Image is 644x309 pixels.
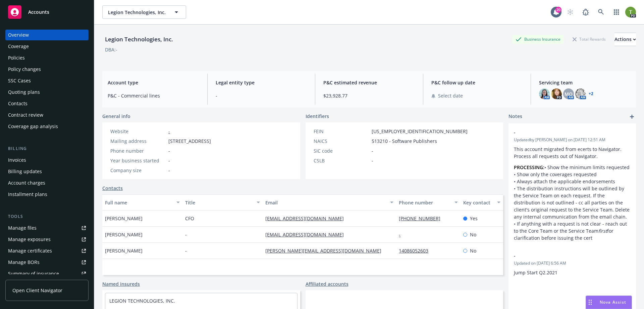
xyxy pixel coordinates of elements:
[5,213,89,220] div: Tools
[105,215,143,222] span: [PERSON_NAME]
[431,79,523,86] span: P&C follow up date
[565,90,573,98] span: MQ
[514,260,631,266] span: Updated on [DATE] 6:56 AM
[396,194,460,210] button: Phone number
[8,234,51,245] div: Manage exposures
[5,110,89,120] a: Contract review
[514,164,544,170] strong: PROCESSING:
[614,33,636,46] div: Actions
[323,79,415,86] span: P&C estimated revenue
[508,123,636,247] div: -Updatedby [PERSON_NAME] on [DATE] 12:51 AMThis account migrated from ecerts to Navigator. Proces...
[8,178,45,188] div: Account charges
[461,194,503,210] button: Key contact
[8,257,40,268] div: Manage BORs
[109,298,175,304] a: LEGION TECHNOLOGIES, INC.
[12,287,62,294] span: Open Client Navigator
[5,223,89,233] a: Manage files
[5,234,89,245] a: Manage exposures
[102,185,123,192] a: Contacts
[8,64,41,75] div: Policy changes
[470,247,476,254] span: No
[625,7,636,17] img: photo
[399,247,434,254] a: 14086052603
[5,268,89,279] a: Summary of insurance
[168,167,170,174] span: -
[463,199,493,206] div: Key contact
[265,231,349,238] a: [EMAIL_ADDRESS][DOMAIN_NAME]
[105,46,117,53] div: DBA: -
[110,147,166,154] div: Phone number
[5,155,89,165] a: Invoices
[323,92,415,99] span: $23,928.77
[108,92,199,99] span: P&C - Commercial lines
[551,88,562,99] img: photo
[8,223,37,233] div: Manage files
[5,52,89,63] a: Policies
[5,64,89,75] a: Policy changes
[589,92,593,96] a: +2
[5,121,89,132] a: Coverage gap analysis
[5,75,89,86] a: SSC Cases
[102,280,140,287] a: Named insureds
[539,79,631,86] span: Servicing team
[8,121,58,132] div: Coverage gap analysis
[265,247,387,254] a: [PERSON_NAME][EMAIL_ADDRESS][DOMAIN_NAME]
[105,231,143,238] span: [PERSON_NAME]
[539,88,550,99] img: photo
[575,88,586,99] img: photo
[8,87,40,98] div: Quoting plans
[399,215,446,222] a: [PHONE_NUMBER]
[569,35,609,43] div: Total Rewards
[314,138,369,145] div: NAICS
[8,52,25,63] div: Policies
[563,5,577,19] a: Start snowing
[102,194,182,210] button: Full name
[5,166,89,177] a: Billing updates
[470,215,478,222] span: Yes
[110,128,166,135] div: Website
[108,79,199,86] span: Account type
[372,138,437,145] span: 513210 - Software Publishers
[372,157,373,164] span: -
[102,5,186,19] button: Legion Technologies, Inc.
[5,30,89,40] a: Overview
[5,189,89,200] a: Installment plans
[598,228,607,234] em: first
[5,3,89,22] a: Accounts
[5,98,89,109] a: Contacts
[579,5,592,19] a: Report a Bug
[102,113,130,120] span: General info
[5,145,89,152] div: Billing
[185,215,194,222] span: CFO
[614,33,636,46] button: Actions
[182,194,263,210] button: Title
[512,35,564,43] div: Business Insurance
[5,257,89,268] a: Manage BORs
[514,269,557,276] span: Jump Start Q2.2021
[105,247,143,254] span: [PERSON_NAME]
[8,245,52,256] div: Manage certificates
[105,199,172,206] div: Full name
[586,296,632,309] button: Nova Assist
[555,7,561,13] div: 20
[168,147,170,154] span: -
[8,98,28,109] div: Contacts
[514,137,631,143] span: Updated by [PERSON_NAME] on [DATE] 12:51 AM
[8,75,31,86] div: SSC Cases
[216,79,307,86] span: Legal entity type
[216,92,307,99] span: -
[185,199,253,206] div: Title
[306,113,329,120] span: Identifiers
[8,30,29,40] div: Overview
[8,155,26,165] div: Invoices
[8,189,47,200] div: Installment plans
[265,199,386,206] div: Email
[514,252,613,259] span: -
[514,129,613,136] span: -
[185,231,187,238] span: -
[102,35,176,44] div: Legion Technologies, Inc.
[110,157,166,164] div: Year business started
[5,245,89,256] a: Manage certificates
[514,164,631,241] p: • Show the minimum limits requested • Show only the coverages requested • Always attach the appli...
[265,215,349,222] a: [EMAIL_ADDRESS][DOMAIN_NAME]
